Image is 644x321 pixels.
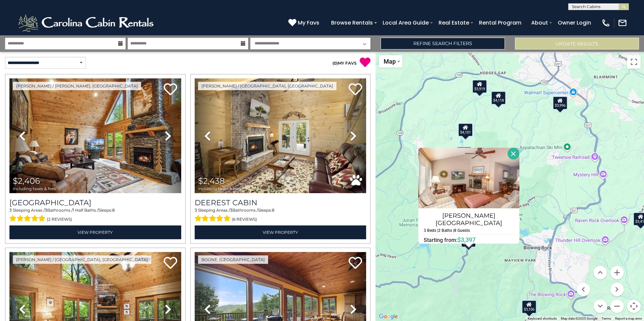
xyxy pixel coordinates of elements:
button: Move up [593,266,607,279]
img: thumbnail_163276610.jpeg [195,78,366,193]
a: [PERSON_NAME] / [GEOGRAPHIC_DATA], [GEOGRAPHIC_DATA] [198,82,336,90]
button: Keyboard shortcuts [528,316,557,321]
a: View Property [9,225,181,239]
a: Refine Search Filters [381,38,505,49]
span: $3,397 [457,236,476,243]
img: White-1-2.png [17,13,157,33]
a: Browse Rentals [328,17,376,29]
span: 8 [272,208,275,213]
img: mail-regular-white.png [618,18,627,28]
a: Rental Program [476,17,525,29]
span: ( ) [332,61,338,66]
button: Update Results [515,38,639,49]
a: (0)MY FAVS [332,61,357,66]
div: $2,660 [457,147,472,160]
a: Report a map error [615,317,642,320]
span: My Favs [298,19,319,27]
a: About [528,17,551,29]
span: 0 [334,61,336,66]
h4: [PERSON_NAME][GEOGRAPHIC_DATA] [419,210,519,228]
a: [PERSON_NAME] / [PERSON_NAME], [GEOGRAPHIC_DATA] [13,82,141,90]
div: $4,118 [491,91,506,105]
a: Add to favorites [349,256,362,271]
img: phone-regular-white.png [601,18,611,28]
span: including taxes & fees [198,186,241,191]
span: 8 [112,208,115,213]
span: 1 Half Baths / [73,208,98,213]
a: Open this area in Google Maps (opens a new window) [377,312,399,321]
span: 3 [230,208,232,213]
a: Boone, [GEOGRAPHIC_DATA] [198,255,268,264]
button: Move left [577,283,590,296]
button: Zoom out [610,299,624,313]
a: Add to favorites [164,256,177,271]
button: Move right [610,283,624,296]
span: including taxes & fees [13,186,56,191]
img: thumbnail_167346088.jpeg [9,78,181,193]
div: $4,101 [458,123,473,137]
button: Map camera controls [627,299,641,313]
button: Zoom in [610,266,624,279]
h3: Creekside Hideaway [9,198,181,207]
div: $3,106 [522,300,537,314]
button: Toggle fullscreen view [627,55,641,69]
div: $3,919 [472,80,487,93]
span: (2 reviews) [47,215,72,224]
a: Real Estate [435,17,473,29]
a: Add to favorites [164,82,177,97]
a: Terms (opens in new tab) [602,317,611,320]
div: Sleeping Areas / Bathrooms / Sleeps: [9,207,181,223]
a: Owner Login [554,17,594,29]
a: Add to favorites [349,82,362,97]
a: [PERSON_NAME] / [GEOGRAPHIC_DATA], [GEOGRAPHIC_DATA] [13,255,151,264]
h5: 3 Beds | [424,228,438,233]
div: Sleeping Areas / Bathrooms / Sleeps: [195,207,366,223]
button: Move down [593,299,607,313]
h5: 2 Baths | [438,228,454,233]
button: Change map style [379,55,402,68]
span: 3 [45,208,47,213]
span: (6 reviews) [232,215,257,224]
div: $3,996 [552,96,567,110]
a: View Property [195,225,366,239]
span: 3 [195,208,197,213]
span: 3 [9,208,12,213]
a: My Favs [288,19,321,27]
button: Close [508,148,519,159]
h5: 8 Guests [454,228,470,233]
span: $2,406 [13,176,40,186]
span: $2,438 [198,176,225,186]
img: Ansley Heights [418,148,519,208]
h6: Starting from: [419,237,519,243]
a: [GEOGRAPHIC_DATA] [9,198,181,207]
img: Google [377,312,399,321]
a: [PERSON_NAME][GEOGRAPHIC_DATA] 3 Beds | 2 Baths | 8 Guests Starting from:$3,397 [418,208,519,244]
a: Deerest Cabin [195,198,366,207]
span: Map data ©2025 Google [561,317,598,320]
a: Local Area Guide [379,17,432,29]
span: Map [384,58,396,65]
